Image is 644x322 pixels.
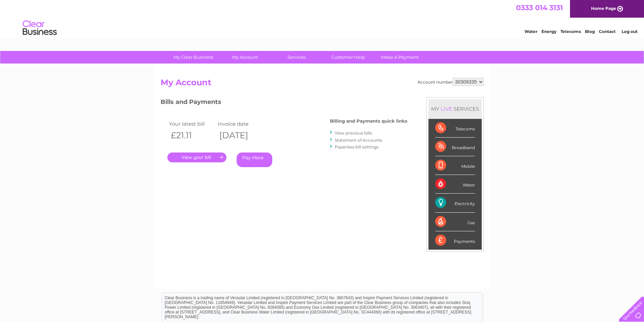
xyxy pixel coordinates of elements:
[372,51,428,64] a: Make A Payment
[585,29,595,34] a: Blog
[161,97,407,109] h3: Bills and Payments
[269,51,325,64] a: Services
[435,231,475,250] div: Payments
[525,29,537,34] a: Water
[167,119,216,128] td: Your latest bill
[335,130,372,136] a: View previous bills
[335,138,382,143] a: Statement of Accounts
[320,51,376,64] a: Customer Help
[516,3,563,12] a: 0333 014 3131
[335,144,379,149] a: Paperless bill settings
[435,138,475,156] div: Broadband
[435,119,475,138] div: Telecoms
[167,153,226,162] a: .
[161,78,484,91] h2: My Account
[22,18,57,38] img: logo.png
[216,119,265,128] td: Invoice date
[165,51,221,64] a: My Clear Business
[599,29,615,34] a: Contact
[435,194,475,212] div: Electricity
[330,119,407,124] h4: Billing and Payments quick links
[237,153,272,167] a: Pay Here
[435,175,475,194] div: Water
[216,128,265,142] th: [DATE]
[217,51,273,64] a: My Account
[541,29,556,34] a: Energy
[622,29,638,34] a: Log out
[162,4,483,33] div: Clear Business is a trading name of Verastar Limited (registered in [GEOGRAPHIC_DATA] No. 3667643...
[560,29,581,34] a: Telecoms
[435,156,475,175] div: Mobile
[167,128,216,142] th: £21.11
[418,78,484,86] div: Account number
[428,99,482,119] div: MY SERVICES
[435,213,475,231] div: Gas
[439,106,454,112] div: LIVE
